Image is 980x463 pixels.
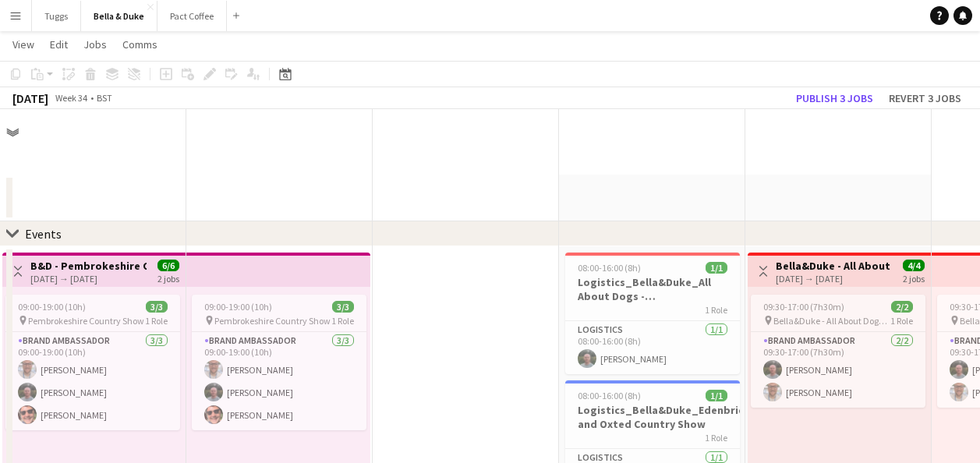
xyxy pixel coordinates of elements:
[706,262,727,274] span: 1/1
[146,301,168,313] span: 3/3
[214,315,331,327] span: Pembrokeshire Country Show
[903,271,925,285] div: 2 jobs
[5,295,180,430] app-job-card: 09:00-19:00 (10h)3/3 Pembrokeshire Country Show1 RoleBrand Ambassador3/309:00-19:00 (10h)[PERSON_...
[776,259,892,273] h3: Bella&Duke - All About Dogs - [GEOGRAPHIC_DATA]
[773,315,890,327] span: Bella&Duke - All About Dogs - [GEOGRAPHIC_DATA]
[578,390,641,401] span: 08:00-16:00 (8h)
[28,315,144,327] span: Pembrokeshire Country Show
[157,1,227,31] button: Pact Coffee
[776,273,892,285] div: [DATE] → [DATE]
[44,34,74,55] a: Edit
[751,295,925,408] app-job-card: 09:30-17:00 (7h30m)2/2 Bella&Duke - All About Dogs - [GEOGRAPHIC_DATA]1 RoleBrand Ambassador2/209...
[903,260,925,271] span: 4/4
[18,301,86,313] span: 09:00-19:00 (10h)
[5,332,180,430] app-card-role: Brand Ambassador3/309:00-19:00 (10h)[PERSON_NAME][PERSON_NAME][PERSON_NAME]
[706,390,727,401] span: 1/1
[790,88,879,108] button: Publish 3 jobs
[204,301,272,313] span: 09:00-19:00 (10h)
[30,259,147,273] h3: B&D - Pembrokeshire Country Show
[83,37,107,51] span: Jobs
[565,321,740,374] app-card-role: Logistics1/108:00-16:00 (8h)[PERSON_NAME]
[565,275,740,303] h3: Logistics_Bella&Duke_All About Dogs - [GEOGRAPHIC_DATA]
[751,332,925,408] app-card-role: Brand Ambassador2/209:30-17:00 (7h30m)[PERSON_NAME][PERSON_NAME]
[6,34,41,55] a: View
[122,37,157,51] span: Comms
[25,226,62,242] div: Events
[565,403,740,431] h3: Logistics_Bella&Duke_Edenbridge and Oxted Country Show
[51,92,90,104] span: Week 34
[883,88,968,108] button: Revert 3 jobs
[891,301,913,313] span: 2/2
[157,271,179,285] div: 2 jobs
[192,295,366,430] app-job-card: 09:00-19:00 (10h)3/3 Pembrokeshire Country Show1 RoleBrand Ambassador3/309:00-19:00 (10h)[PERSON_...
[32,1,81,31] button: Tuggs
[77,34,113,55] a: Jobs
[763,301,844,313] span: 09:30-17:00 (7h30m)
[705,304,727,316] span: 1 Role
[116,34,164,55] a: Comms
[50,37,68,51] span: Edit
[145,315,168,327] span: 1 Role
[157,260,179,271] span: 6/6
[81,1,157,31] button: Bella & Duke
[192,332,366,430] app-card-role: Brand Ambassador3/309:00-19:00 (10h)[PERSON_NAME][PERSON_NAME][PERSON_NAME]
[705,432,727,444] span: 1 Role
[331,315,354,327] span: 1 Role
[565,253,740,374] app-job-card: 08:00-16:00 (8h)1/1Logistics_Bella&Duke_All About Dogs - [GEOGRAPHIC_DATA]1 RoleLogistics1/108:00...
[890,315,913,327] span: 1 Role
[578,262,641,274] span: 08:00-16:00 (8h)
[97,92,112,104] div: BST
[12,37,34,51] span: View
[332,301,354,313] span: 3/3
[12,90,48,106] div: [DATE]
[30,273,147,285] div: [DATE] → [DATE]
